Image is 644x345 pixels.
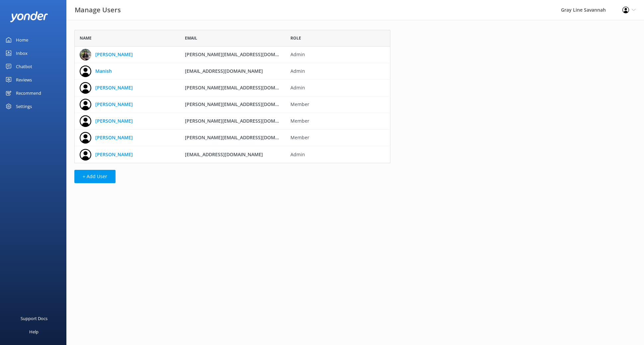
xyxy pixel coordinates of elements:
a: Manish [95,67,112,75]
span: Email [185,35,197,41]
a: [PERSON_NAME] [95,101,133,108]
img: 828-1758832597.PNG [80,49,91,60]
span: Member [290,101,386,108]
div: Help [29,325,39,338]
div: Recommend [16,86,41,100]
div: Chatbot [16,60,32,73]
span: Admin [290,67,386,75]
img: yonder-white-logo.png [10,11,48,22]
span: [PERSON_NAME][EMAIL_ADDRESS][DOMAIN_NAME] [185,118,300,124]
span: [PERSON_NAME][EMAIL_ADDRESS][DOMAIN_NAME] [185,101,300,107]
button: + Add User [74,170,116,183]
a: [PERSON_NAME] [95,51,133,58]
span: Admin [290,51,386,58]
span: Admin [290,84,386,91]
span: [PERSON_NAME][EMAIL_ADDRESS][DOMAIN_NAME] [185,51,300,57]
a: [PERSON_NAME] [95,117,133,125]
span: Member [290,117,386,125]
div: Reviews [16,73,32,86]
span: [EMAIL_ADDRESS][DOMAIN_NAME] [185,151,263,158]
a: [PERSON_NAME] [95,84,133,91]
span: Member [290,134,386,141]
span: [PERSON_NAME][EMAIL_ADDRESS][DOMAIN_NAME] [185,134,300,141]
span: Admin [290,151,386,158]
span: Role [290,35,301,41]
a: [PERSON_NAME] [95,151,133,158]
span: [EMAIL_ADDRESS][DOMAIN_NAME] [185,68,263,74]
div: Support Docs [21,312,47,325]
a: [PERSON_NAME] [95,134,133,141]
div: Settings [16,100,32,113]
span: Name [80,35,92,41]
h3: Manage Users [75,5,121,15]
div: grid [74,47,390,163]
span: [PERSON_NAME][EMAIL_ADDRESS][DOMAIN_NAME] [185,84,300,91]
div: Home [16,33,28,47]
div: Inbox [16,47,28,60]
